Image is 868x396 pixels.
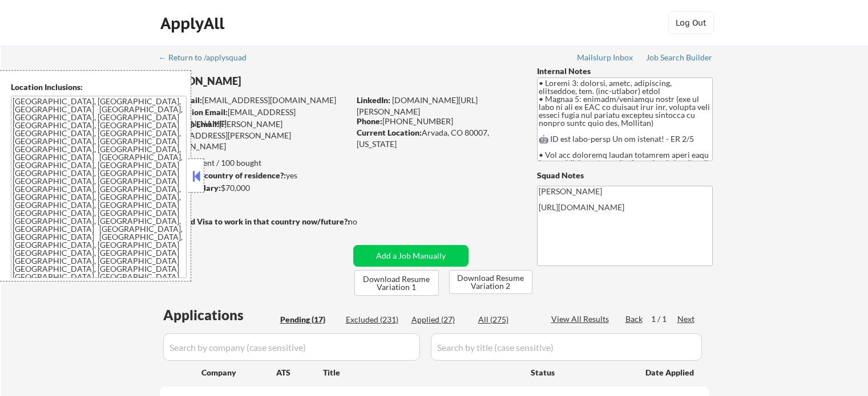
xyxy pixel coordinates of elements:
div: no [348,216,381,227]
div: [PERSON_NAME][EMAIL_ADDRESS][PERSON_NAME][DOMAIN_NAME] [160,119,349,152]
div: Next [677,313,696,325]
div: [PHONE_NUMBER] [357,116,518,127]
div: Back [625,313,644,325]
div: Arvada, CO 80007, [US_STATE] [357,127,518,149]
div: Pending (17) [280,314,337,325]
div: Date Applied [645,367,696,378]
div: ← Return to /applysquad [159,54,257,62]
strong: Phone: [357,116,382,126]
div: 27 sent / 100 bought [159,157,349,169]
div: Applications [163,308,276,322]
strong: Can work in country of residence?: [159,170,286,180]
div: [PERSON_NAME] [160,74,394,88]
div: Squad Notes [537,170,713,181]
div: Status [531,362,629,382]
strong: LinkedIn: [357,95,390,105]
div: View All Results [551,313,612,325]
a: ← Return to /applysquad [159,53,257,64]
div: All (275) [478,314,535,325]
a: Job Search Builder [646,53,713,64]
button: Download Resume Variation 1 [354,270,439,296]
button: Download Resume Variation 2 [449,270,532,294]
div: Internal Notes [537,66,713,77]
strong: Current Location: [357,128,422,137]
div: ATS [276,367,323,378]
button: Log Out [668,11,714,34]
div: Mailslurp Inbox [577,54,634,62]
button: Add a Job Manually [353,245,469,267]
input: Search by title (case sensitive) [431,333,702,361]
div: [EMAIL_ADDRESS][DOMAIN_NAME] [160,107,349,129]
div: 1 / 1 [651,313,677,325]
div: Applied (27) [411,314,469,325]
div: $70,000 [159,182,349,194]
div: [EMAIL_ADDRESS][DOMAIN_NAME] [160,95,349,106]
a: [DOMAIN_NAME][URL][PERSON_NAME] [357,95,478,116]
a: Mailslurp Inbox [577,53,634,64]
div: Title [323,367,520,378]
strong: Will need Visa to work in that country now/future?: [160,217,350,226]
div: yes [159,170,346,181]
div: Company [201,367,276,378]
div: Location Inclusions: [11,81,187,93]
input: Search by company (case sensitive) [163,333,420,361]
div: Job Search Builder [646,54,713,62]
div: Excluded (231) [346,314,403,325]
div: ApplyAll [160,14,228,33]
